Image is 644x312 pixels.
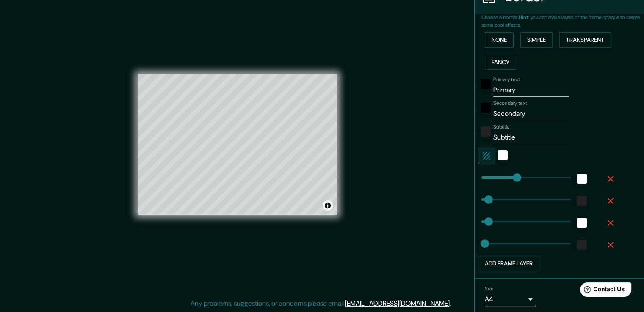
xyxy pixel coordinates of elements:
button: color-222222 [577,196,587,206]
b: Hint [519,14,528,21]
iframe: Help widget launcher [569,279,635,303]
div: . [451,298,452,309]
button: Transparent [559,32,611,48]
a: [EMAIL_ADDRESS][DOMAIN_NAME] [345,299,450,308]
button: Add frame layer [478,256,539,271]
label: Primary text [493,76,520,83]
label: Subtitle [493,123,510,131]
button: color-222222 [577,240,587,250]
button: white [577,174,587,184]
button: Toggle attribution [323,200,333,211]
div: . [452,298,454,309]
label: Secondary text [493,100,527,107]
button: black [481,79,491,89]
label: Size [485,285,494,292]
button: white [577,218,587,228]
button: Simple [520,32,553,48]
button: None [485,32,514,48]
button: black [481,103,491,113]
button: color-222222 [481,126,491,137]
button: white [498,150,508,160]
button: Fancy [485,55,516,70]
p: Any problems, suggestions, or concerns please email . [191,298,451,309]
p: Choose a border. : you can make layers of the frame opaque to create some cool effects. [481,14,644,29]
div: A4 [485,293,536,306]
